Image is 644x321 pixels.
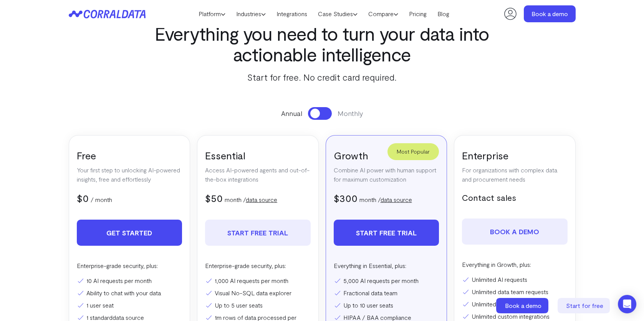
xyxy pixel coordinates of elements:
a: Compare [363,8,404,20]
a: Book a demo [462,218,568,245]
p: month / [225,195,277,204]
p: Your first step to unlocking AI-powered insights, free and effortlessly [77,165,182,184]
li: Unlimited AI requests [462,275,568,284]
p: month / [359,195,412,204]
h3: Essential [205,149,311,162]
a: Blog [432,8,455,20]
p: Everything in Essential, plus: [334,261,439,270]
p: Combine AI power with human support for maximum customization [334,165,439,184]
a: Start free trial [334,220,439,246]
span: Start for free [566,302,603,309]
a: Book a demo [496,298,550,313]
li: Fractional data team [334,288,439,298]
a: Pricing [404,8,432,20]
a: Platform [193,8,231,20]
h3: Free [77,149,182,162]
p: / month [91,195,112,204]
li: Up to 10 user seats [334,301,439,310]
a: Case Studies [313,8,363,20]
span: Book a demo [505,302,541,309]
span: Monthly [338,108,363,118]
li: Up to 5 user seats [205,301,311,310]
li: 5,000 AI requests per month [334,276,439,285]
li: 1,000 AI requests per month [205,276,311,285]
li: Unlimited data team requests [462,287,568,296]
a: data source [381,196,412,203]
p: Enterprise-grade security, plus: [77,261,182,270]
a: Industries [231,8,271,20]
a: Book a demo [524,5,576,22]
li: Ability to chat with your data [77,288,182,298]
li: Unlimited users [462,299,568,309]
p: Enterprise-grade security, plus: [205,261,311,270]
span: $50 [205,192,223,204]
p: Access AI-powered agents and out-of-the-box integrations [205,165,311,184]
li: Visual No-SQL data explorer [205,288,311,298]
h3: Everything you need to turn your data into actionable intelligence [143,23,501,65]
p: For organizations with complex data and procurement needs [462,165,568,184]
li: 1 user seat [77,301,182,310]
p: Start for free. No credit card required. [143,70,501,84]
span: $0 [77,192,89,204]
li: Unlimited custom integrations [462,312,568,321]
p: Everything in Growth, plus: [462,260,568,269]
span: Annual [281,108,302,118]
a: Integrations [271,8,313,20]
a: data source [246,196,277,203]
div: Most Popular [387,143,439,160]
a: Start free trial [205,220,311,246]
h5: Contact sales [462,192,568,203]
a: data source [113,314,144,321]
h3: Enterprise [462,149,568,162]
a: Get Started [77,220,182,246]
h3: Growth [334,149,439,162]
span: $300 [334,192,358,204]
a: Start for free [558,298,611,313]
div: Open Intercom Messenger [618,295,636,313]
li: 10 AI requests per month [77,276,182,285]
